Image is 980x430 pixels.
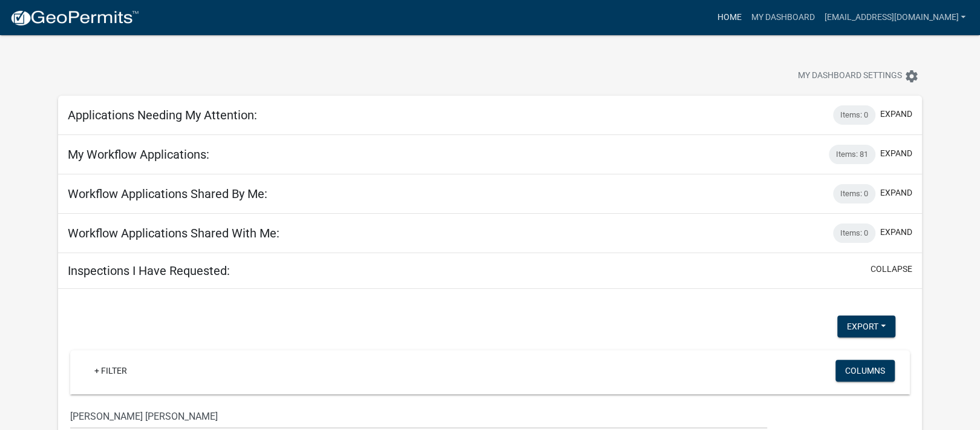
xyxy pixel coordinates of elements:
div: Items: 0 [833,223,875,243]
button: Export [837,316,895,337]
a: Home [712,6,746,29]
h5: Workflow Applications Shared With Me: [68,226,279,240]
i: settings [904,69,919,84]
button: expand [880,108,912,121]
button: expand [880,187,912,199]
div: Items: 81 [829,145,875,164]
h5: My Workflow Applications: [68,147,209,162]
div: Items: 0 [833,105,875,125]
a: My Dashboard [746,6,819,29]
h5: Workflow Applications Shared By Me: [68,187,267,201]
a: + Filter [85,360,137,382]
a: [EMAIL_ADDRESS][DOMAIN_NAME] [819,6,970,29]
button: Columns [835,360,895,382]
button: expand [880,147,912,160]
button: collapse [871,263,912,276]
button: expand [880,226,912,239]
span: My Dashboard Settings [798,69,902,84]
input: Search for inspections [70,404,767,429]
h5: Inspections I Have Requested: [68,263,230,278]
button: My Dashboard Settingssettings [788,64,929,88]
div: Items: 0 [833,184,875,203]
h5: Applications Needing My Attention: [68,108,257,122]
